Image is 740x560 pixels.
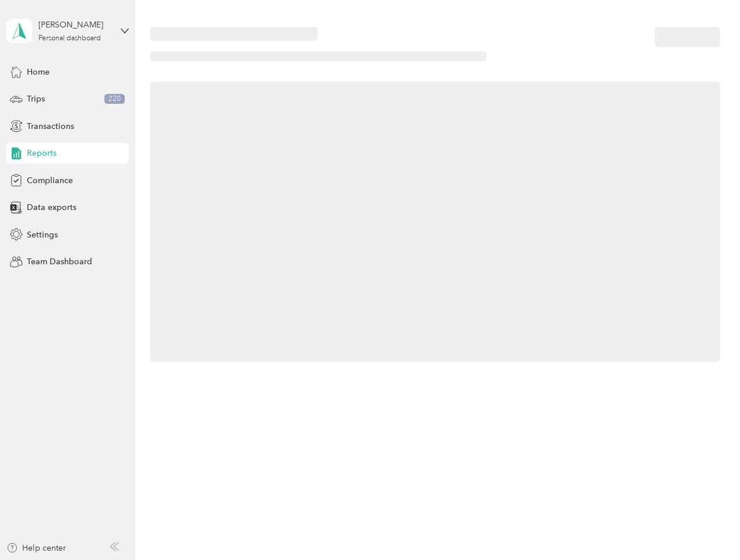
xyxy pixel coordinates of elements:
[38,35,101,42] div: Personal dashboard
[27,66,50,78] span: Home
[104,94,125,104] span: 220
[27,120,74,132] span: Transactions
[27,229,58,241] span: Settings
[38,19,111,31] div: [PERSON_NAME]
[27,174,73,187] span: Compliance
[27,147,57,159] span: Reports
[6,542,66,554] button: Help center
[27,93,45,105] span: Trips
[27,201,76,213] span: Data exports
[27,256,92,268] span: Team Dashboard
